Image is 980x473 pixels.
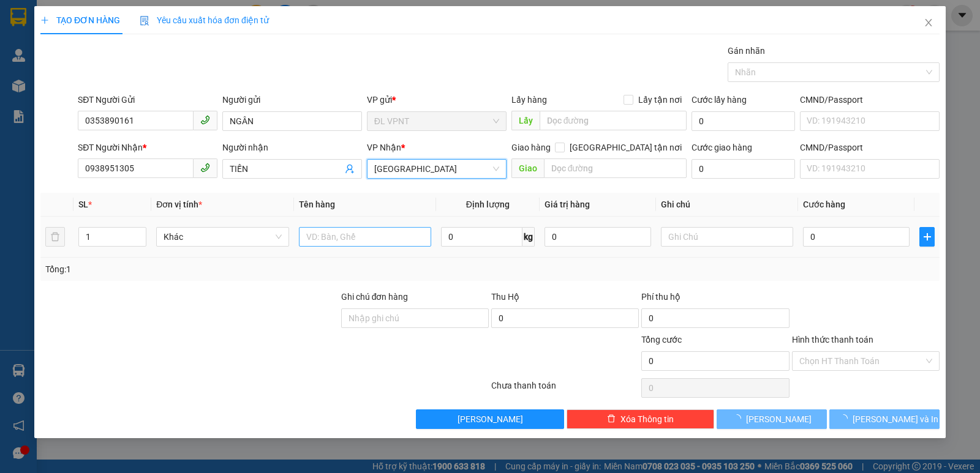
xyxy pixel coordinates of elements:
span: Tổng cước [641,335,682,345]
input: 0 [545,227,651,247]
th: Ghi chú [656,193,798,217]
div: Người nhận [222,141,362,154]
div: Chưa thanh toán [490,379,640,400]
span: kg [522,227,535,247]
span: SL [78,199,88,209]
input: Cước lấy hàng [692,111,795,131]
label: Gán nhãn [728,46,765,56]
b: Phúc An Express [15,79,64,158]
label: Cước lấy hàng [692,95,747,105]
span: phone [200,115,210,125]
span: [PERSON_NAME] [746,412,812,426]
span: [GEOGRAPHIC_DATA] tận nơi [565,141,687,154]
span: Xóa Thông tin [620,412,674,426]
label: Hình thức thanh toán [792,335,873,345]
span: ĐL Quận 1 [374,160,499,178]
span: plus [40,16,49,24]
input: Dọc đường [544,158,687,178]
button: Close [911,6,946,40]
button: deleteXóa Thông tin [567,409,714,429]
label: Cước giao hàng [692,143,752,152]
img: logo.jpg [133,15,162,45]
span: Thu Hộ [491,292,519,302]
div: Phí thu hộ [641,290,789,308]
div: Người gửi [222,93,362,106]
button: [PERSON_NAME] [416,409,563,429]
span: Giao hàng [511,143,551,152]
span: TẠO ĐƠN HÀNG [40,15,120,25]
div: SĐT Người Nhận [78,141,217,154]
span: Yêu cầu xuất hóa đơn điện tử [140,15,269,25]
span: Khác [164,228,281,246]
button: [PERSON_NAME] [717,409,827,429]
span: Cước hàng [803,199,845,209]
div: CMND/Passport [800,141,940,154]
li: (c) 2017 [103,58,168,73]
input: Cước giao hàng [692,159,795,179]
input: Ghi Chú [661,227,793,247]
span: Tên hàng [299,199,335,209]
div: Tổng: 1 [45,263,379,276]
input: Ghi chú đơn hàng [341,308,489,328]
div: SĐT Người Gửi [78,93,217,106]
span: ĐL VPNT [374,112,499,130]
div: CMND/Passport [800,93,940,106]
span: phone [200,163,210,173]
b: [DOMAIN_NAME] [103,47,168,56]
input: VD: Bàn, Ghế [299,227,431,247]
span: Lấy hàng [511,95,547,105]
span: Đơn vị tính [156,199,202,209]
span: loading [839,414,853,423]
span: Giao [511,158,544,178]
span: VP Nhận [367,143,401,152]
span: [PERSON_NAME] [458,412,523,426]
input: Dọc đường [540,111,687,130]
img: logo.jpg [15,15,77,76]
label: Ghi chú đơn hàng [341,292,409,302]
span: Định lượng [466,199,510,209]
span: close [924,18,933,28]
span: loading [733,414,746,423]
span: Giá trị hàng [545,199,590,209]
div: VP gửi [367,93,507,106]
button: [PERSON_NAME] và In [829,409,940,429]
span: Lấy tận nơi [633,93,687,106]
img: icon [140,16,149,26]
span: [PERSON_NAME] và In [853,412,938,426]
span: delete [607,414,616,424]
span: Lấy [511,111,540,130]
button: plus [919,227,935,247]
b: Gửi khách hàng [75,18,121,75]
span: plus [920,232,934,242]
span: user-add [345,164,355,174]
button: delete [45,227,65,247]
